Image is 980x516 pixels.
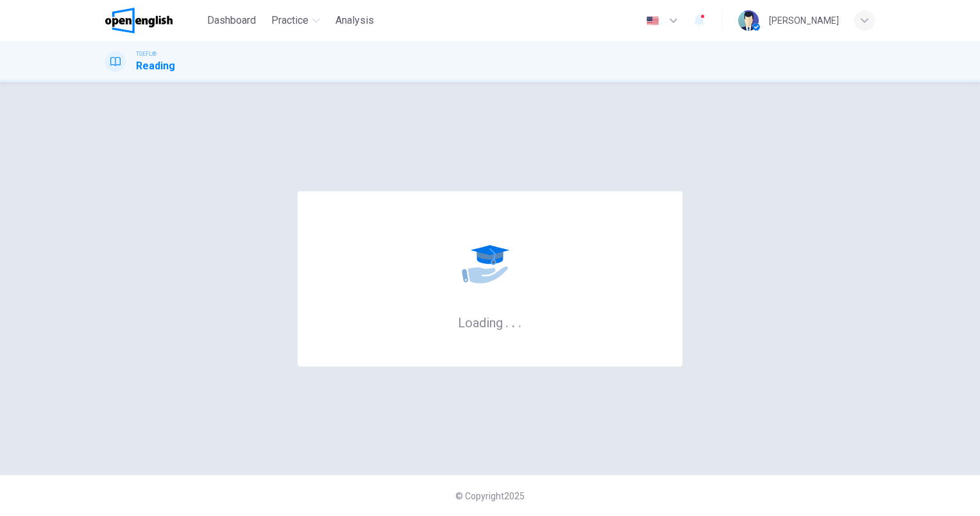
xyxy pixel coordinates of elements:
[266,9,325,32] button: Practice
[207,13,256,28] span: Dashboard
[645,16,661,26] img: en
[458,314,522,331] h6: Loading
[105,8,173,33] img: OpenEnglish logo
[455,491,525,501] span: © Copyright 2025
[505,311,509,332] h6: .
[738,10,759,31] img: Profile picture
[518,311,522,332] h6: .
[136,58,175,74] h1: Reading
[769,13,839,28] div: [PERSON_NAME]
[202,9,261,32] button: Dashboard
[271,13,308,28] span: Practice
[335,13,374,28] span: Analysis
[136,49,156,58] span: TOEFL®
[330,9,379,32] button: Analysis
[105,8,202,33] a: OpenEnglish logo
[511,311,516,332] h6: .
